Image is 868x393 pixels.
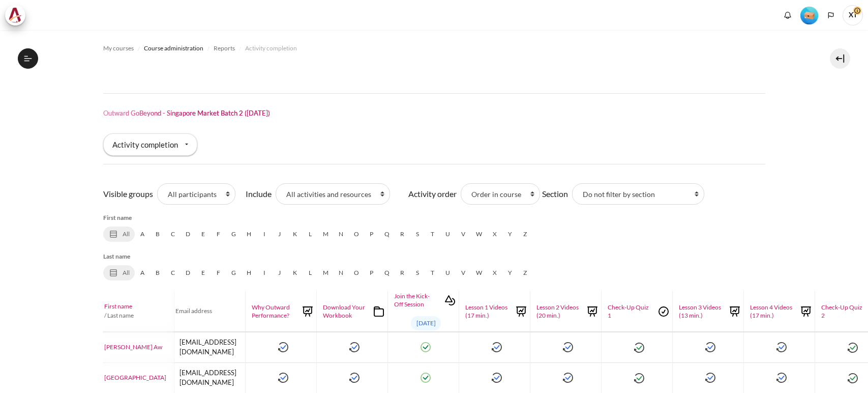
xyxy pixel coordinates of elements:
[318,303,386,319] a: Download Your WorkbookFolder
[334,265,349,280] a: N
[5,5,31,25] a: Architeck Architeck
[679,303,722,319] span: Lesson 3 Videos (13 min.)
[287,227,303,242] a: K
[821,303,864,319] span: Check-Up Quiz 2
[425,227,440,242] a: T
[349,227,364,242] a: O
[174,332,246,363] td: [EMAIL_ADDRESS][DOMAIN_NAME]
[843,5,863,25] span: XT
[456,265,471,280] a: V
[165,227,181,242] a: C
[487,265,502,280] a: X
[150,265,165,280] a: B
[542,188,568,200] label: Section
[389,292,458,308] a: Join the Kick-Off SessionInteractive Content
[278,373,288,383] img: San San Chew, Why Outward Performance?: Completed Monday, 6 October 2025, 1:44 PM
[278,342,288,352] img: Pei Sun Aw, Why Outward Performance?: Completed Friday, 3 October 2025, 5:00 PM
[798,304,814,319] img: Lesson
[103,109,270,118] h1: Outward GoBeyond - Singapore Market Batch 2 ([DATE])
[242,227,257,242] a: H
[727,304,742,319] img: Lesson
[103,291,174,332] th: / Last name
[103,42,134,54] a: My courses
[745,303,814,319] a: Lesson 4 Videos (17 min.)Lesson
[514,304,529,319] img: Lesson
[103,133,197,156] div: Activity completion
[502,265,518,280] a: Y
[800,7,818,24] img: Level #1
[252,303,295,319] span: Why Outward Performance?
[257,265,272,280] a: I
[181,227,196,242] a: D
[226,265,242,280] a: G
[705,342,715,352] img: Pei Sun Aw, Lesson 3 Videos (13 min.): Completed Friday, 3 October 2025, 6:33 PM
[492,342,502,352] img: Pei Sun Aw, Lesson 1 Videos (17 min.): Completed Friday, 3 October 2025, 5:41 PM
[334,227,349,242] a: N
[318,227,334,242] a: M
[585,304,600,319] img: Lesson
[531,303,600,319] a: Lesson 2 Videos (20 min.)Lesson
[780,8,795,23] div: Show notification window with no new notifications
[104,302,173,311] a: First name
[150,227,165,242] a: B
[287,265,303,280] a: K
[408,188,457,200] label: Activity order
[144,44,203,53] span: Course administration
[705,373,715,383] img: San San Chew, Lesson 3 Videos (13 min.): Completed Monday, 6 October 2025, 11:21 AM
[103,265,135,280] a: All
[634,373,644,383] img: San San Chew, Check-Up Quiz 1: Completed (achieved pass grade) Monday, 6 October 2025, 10:59 AM
[460,303,529,319] a: Lesson 1 Videos (17 min.)Lesson
[776,373,787,383] img: San San Chew, Lesson 4 Videos (17 min.): Completed Monday, 6 October 2025, 1:45 PM
[257,227,272,242] a: I
[823,8,839,23] button: Languages
[379,227,395,242] a: Q
[300,304,315,319] img: Lesson
[518,227,533,242] a: Z
[196,227,211,242] a: E
[211,227,226,242] a: F
[843,5,863,25] a: User menu
[440,265,456,280] a: U
[303,265,318,280] a: L
[174,291,246,332] th: Email address
[246,188,272,200] label: Include
[323,303,366,319] span: Download Your Workbook
[103,252,765,261] h5: Last name
[135,227,150,242] a: A
[487,227,502,242] a: X
[674,303,742,319] a: Lesson 3 Videos (13 min.)Lesson
[135,265,150,280] a: A
[502,227,518,242] a: Y
[656,304,671,319] img: Quiz
[395,265,410,280] a: R
[395,227,410,242] a: R
[303,227,318,242] a: L
[364,227,379,242] a: P
[8,8,22,23] img: Architeck
[245,42,297,54] a: Activity completion
[410,265,425,280] a: S
[247,303,315,319] a: Why Outward Performance?Lesson
[349,342,360,352] img: Pei Sun Aw, Download Your Workbook: Completed Friday, 3 October 2025, 5:07 PM
[174,362,246,393] td: [EMAIL_ADDRESS][DOMAIN_NAME]
[103,227,135,242] a: All
[165,265,181,280] a: C
[349,373,360,383] img: San San Chew, Download Your Workbook: Completed Monday, 22 September 2025, 8:45 AM
[471,265,487,280] a: W
[242,265,257,280] a: H
[394,292,437,308] span: Join the Kick-Off Session
[379,265,395,280] a: Q
[104,343,173,352] a: [PERSON_NAME] Aw
[214,42,235,54] a: Reports
[518,265,533,280] a: Z
[750,303,793,319] span: Lesson 4 Videos (17 min.)
[371,304,386,319] img: Folder
[603,303,671,319] a: Check-Up Quiz 1Quiz
[103,213,765,222] h5: First name
[536,303,580,319] span: Lesson 2 Videos (20 min.)
[563,342,573,352] img: Pei Sun Aw, Lesson 2 Videos (20 min.): Completed Friday, 3 October 2025, 6:10 PM
[196,265,211,280] a: E
[425,265,440,280] a: T
[471,227,487,242] a: W
[421,342,431,352] img: Pei Sun Aw, Join the Kick-Off Session: Completed Friday, 3 October 2025, 9:40 PM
